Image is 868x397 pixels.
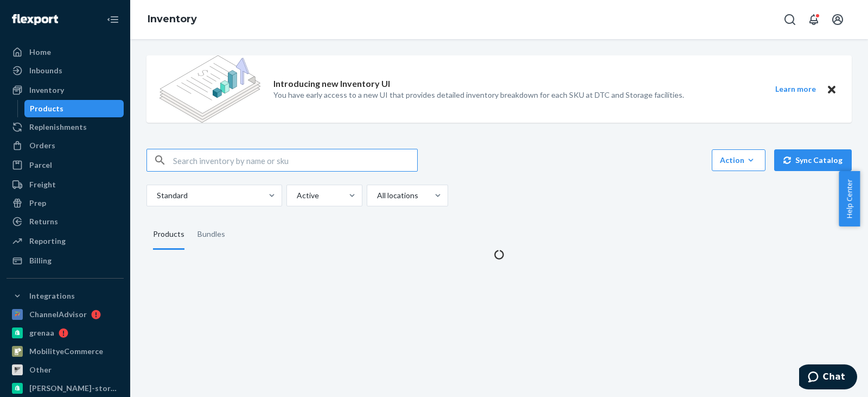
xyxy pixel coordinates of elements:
a: Inventory [148,13,197,25]
div: MobilityeCommerce [29,346,103,357]
button: Close [825,83,839,96]
div: Products [30,103,63,114]
a: Reporting [7,232,124,250]
ol: breadcrumbs [139,4,206,35]
button: Sync Catalog [774,149,852,171]
button: Integrations [7,287,124,305]
img: new-reports-banner-icon.82668bd98b6a51aee86340f2a7b77ae3.png [159,55,260,123]
a: Parcel [7,156,124,174]
button: Open account menu [827,9,848,30]
div: Replenishments [29,122,87,133]
a: Orders [7,137,124,154]
a: Prep [7,194,124,212]
input: All locations [376,190,377,201]
div: Other [29,364,52,375]
a: Home [7,43,124,61]
div: Integrations [29,291,75,301]
a: Replenishments [7,118,124,136]
a: Products [24,100,124,117]
button: Help Center [839,171,860,226]
div: Action [720,155,757,166]
div: ChannelAdvisor [29,309,87,320]
a: Returns [7,213,124,230]
div: Freight [29,179,56,190]
a: MobilityeCommerce [7,343,124,360]
a: Billing [7,252,124,269]
div: Home [29,47,51,58]
button: Open notifications [803,9,825,30]
input: Search inventory by name or sku [173,149,417,171]
div: Reporting [29,236,66,247]
input: Active [296,190,297,201]
button: Learn more [768,83,822,96]
button: Close Navigation [102,9,124,30]
button: Action [712,149,765,171]
a: grenaa [7,324,124,342]
a: Inventory [7,81,124,99]
button: Open Search Box [779,9,801,30]
div: Prep [29,198,46,209]
a: Other [7,361,124,379]
div: Returns [29,216,58,227]
div: grenaa [29,327,54,338]
div: Bundles [197,219,225,250]
p: Introducing new Inventory UI [273,78,390,90]
div: Orders [29,140,55,151]
a: [PERSON_NAME]-store-test [7,380,124,397]
a: Freight [7,176,124,193]
img: Flexport logo [12,14,58,25]
div: Billing [29,255,52,266]
div: Inbounds [29,65,62,76]
a: Inbounds [7,62,124,79]
div: Products [153,219,184,250]
a: ChannelAdvisor [7,306,124,323]
p: You have early access to a new UI that provides detailed inventory breakdown for each SKU at DTC ... [273,90,684,100]
input: Standard [156,190,157,201]
iframe: Opens a widget where you can chat to one of our agents [799,364,857,392]
div: [PERSON_NAME]-store-test [29,383,120,394]
div: Parcel [29,160,52,171]
div: Inventory [29,85,64,96]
